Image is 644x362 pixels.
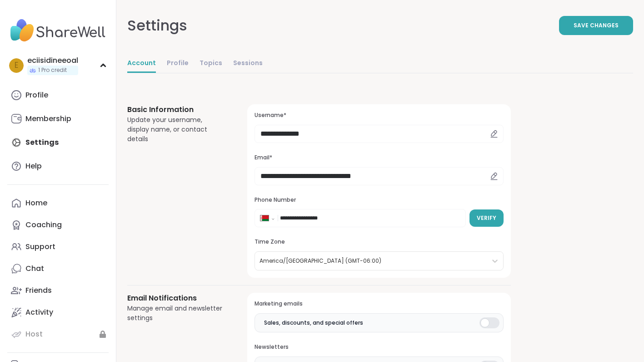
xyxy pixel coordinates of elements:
div: Support [25,242,55,252]
button: Verify [469,209,504,227]
div: Settings [127,15,187,36]
a: Host [7,323,109,345]
div: Membership [25,114,71,124]
h3: Phone Number [255,196,504,204]
div: Help [25,161,42,171]
a: Profile [167,55,189,73]
div: Profile [25,90,48,100]
a: Membership [7,108,109,130]
a: Support [7,236,109,258]
a: Friends [7,280,109,301]
a: Topics [200,55,222,73]
a: Coaching [7,214,109,236]
h3: Username* [255,112,504,119]
a: Chat [7,258,109,280]
a: Sessions [233,55,263,73]
h3: Marketing emails [255,300,504,308]
div: Coaching [25,220,62,230]
div: Host [25,329,43,339]
h3: Newsletters [255,343,504,351]
span: e [15,60,18,71]
h3: Basic Information [127,104,225,115]
span: 1 Pro credit [38,66,67,74]
a: Account [127,55,156,73]
button: Save Changes [559,16,633,35]
div: eciisidineeoal [27,56,78,66]
span: Save Changes [574,21,619,30]
span: Sales, discounts, and special offers [264,319,363,327]
div: Chat [25,264,44,274]
span: Verify [477,214,496,222]
h3: Email Notifications [127,293,225,304]
a: Profile [7,84,109,106]
div: Home [25,198,47,208]
div: Friends [25,286,52,296]
a: Activity [7,301,109,323]
h3: Email* [255,154,504,162]
div: Manage email and newsletter settings [127,304,225,323]
div: Update your username, display name, or contact details [127,115,225,144]
img: ShareWell Nav Logo [7,15,109,46]
a: Home [7,192,109,214]
h3: Time Zone [255,238,504,246]
a: Help [7,155,109,177]
div: Activity [25,307,53,317]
